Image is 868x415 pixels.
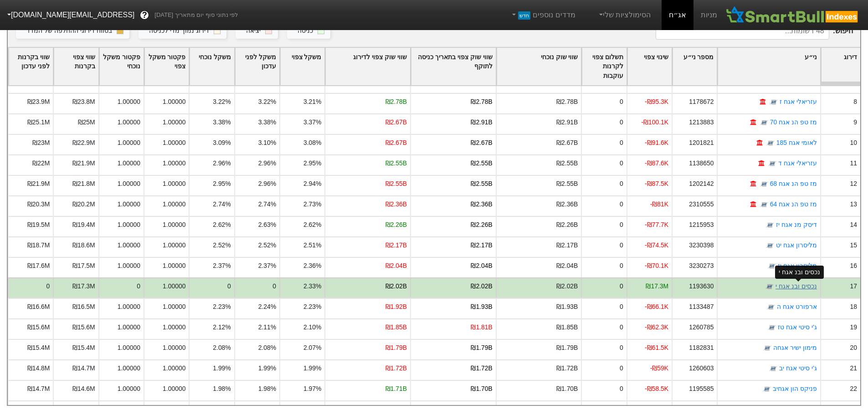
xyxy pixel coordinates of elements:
[213,302,231,312] div: 2.23%
[850,364,857,373] div: 21
[471,364,492,373] div: ₪1.72B
[556,138,578,148] div: ₪2.67B
[471,241,492,250] div: ₪2.17B
[72,138,95,148] div: ₪22.9M
[303,159,321,168] div: 2.95%
[27,241,50,250] div: ₪18.7M
[641,118,668,127] div: -₪100.1K
[385,384,407,394] div: ₪1.71B
[650,200,668,209] div: -₪81K
[303,97,321,107] div: 3.21%
[556,159,578,168] div: ₪2.55B
[646,282,668,291] div: ₪17.3M
[385,159,407,168] div: ₪2.55B
[213,241,231,250] div: 2.52%
[154,10,238,20] span: לפי נתוני סוף יום מתאריך [DATE]
[118,138,140,148] div: 1.00000
[213,97,231,107] div: 3.22%
[27,220,50,230] div: ₪19.5M
[471,159,492,168] div: ₪2.55B
[118,261,140,271] div: 1.00000
[765,241,775,251] img: tase link
[27,97,50,107] div: ₪23.9M
[27,323,50,332] div: ₪15.6M
[645,323,668,332] div: -₪62.3K
[689,282,714,291] div: 1193630
[163,343,185,353] div: 1.00000
[471,384,492,394] div: ₪1.70B
[689,220,714,230] div: 1215953
[689,138,714,148] div: 1201821
[471,179,492,189] div: ₪2.55B
[850,159,857,168] div: 11
[689,384,714,394] div: 1195585
[72,384,95,394] div: ₪14.6M
[689,241,714,250] div: 3230398
[213,200,231,209] div: 2.74%
[385,323,407,332] div: ₪1.85B
[27,179,50,189] div: ₪21.9M
[72,323,95,332] div: ₪15.6M
[620,138,623,148] div: 0
[118,323,140,332] div: 1.00000
[507,6,579,24] a: מדדים נוספיםחדש
[258,241,276,250] div: 2.52%
[853,118,857,127] div: 9
[385,200,407,209] div: ₪2.36B
[850,323,857,332] div: 19
[385,282,407,291] div: ₪2.02B
[303,384,321,394] div: 1.97%
[650,364,668,373] div: -₪59K
[620,97,623,107] div: 0
[303,302,321,312] div: 2.23%
[99,48,144,86] div: Toggle SortBy
[689,302,714,312] div: 1133487
[258,364,276,373] div: 1.99%
[78,118,95,127] div: ₪25M
[235,48,279,86] div: Toggle SortBy
[118,220,140,230] div: 1.00000
[118,200,140,209] div: 1.00000
[213,220,231,230] div: 2.62%
[54,48,98,86] div: Toggle SortBy
[620,343,623,353] div: 0
[227,282,231,291] div: 0
[287,23,330,39] button: כניסה
[689,261,714,271] div: 3230273
[770,200,817,208] a: מז טפ הנ אגח 64
[163,261,185,271] div: 1.00000
[556,364,578,373] div: ₪1.72B
[27,302,50,312] div: ₪16.6M
[303,138,321,148] div: 3.08%
[137,282,140,291] div: 0
[673,48,717,86] div: Toggle SortBy
[471,138,492,148] div: ₪2.67B
[620,364,623,373] div: 0
[850,302,857,312] div: 18
[139,23,226,39] button: דירוג נמוך מדי לכניסה
[385,97,407,107] div: ₪2.78B
[118,302,140,312] div: 1.00000
[163,323,185,332] div: 1.00000
[689,200,714,209] div: 2310555
[280,48,324,86] div: Toggle SortBy
[27,200,50,209] div: ₪20.3M
[385,405,407,414] div: ₪1.70B
[190,48,234,86] div: Toggle SortBy
[850,200,857,209] div: 13
[258,343,276,353] div: 2.08%
[72,261,95,271] div: ₪17.5M
[385,118,407,127] div: ₪2.67B
[556,343,578,353] div: ₪1.79B
[620,241,623,250] div: 0
[645,343,668,353] div: -₪61.5K
[620,384,623,394] div: 0
[689,118,714,127] div: 1213883
[850,138,857,148] div: 10
[385,343,407,353] div: ₪1.79B
[303,405,321,414] div: 1.96%
[213,179,231,189] div: 2.95%
[72,241,95,250] div: ₪18.6M
[303,220,321,230] div: 2.62%
[385,138,407,148] div: ₪2.67B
